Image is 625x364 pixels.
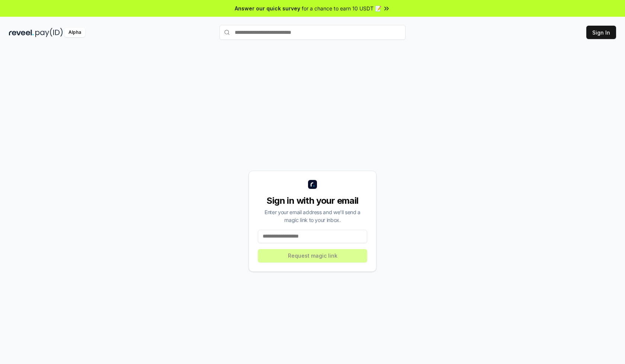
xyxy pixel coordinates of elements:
[235,4,300,12] span: Answer our quick survey
[308,180,317,189] img: logo_small
[258,208,367,224] div: Enter your email address and we’ll send a magic link to your inbox.
[64,28,85,37] div: Alpha
[302,4,381,12] span: for a chance to earn 10 USDT 📝
[9,28,34,37] img: reveel_dark
[586,26,616,39] button: Sign In
[258,195,367,207] div: Sign in with your email
[35,28,63,37] img: pay_id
